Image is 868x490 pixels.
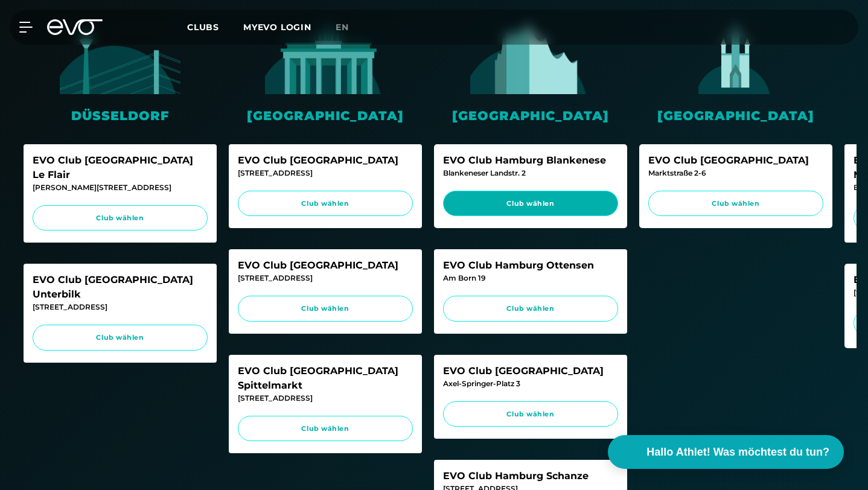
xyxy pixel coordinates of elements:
span: Club wählen [249,199,401,209]
button: Hallo Athlet! Was möchtest du tun? [608,435,844,469]
a: Club wählen [238,296,413,322]
span: Club wählen [455,409,607,419]
div: EVO Club Hamburg Schanze [443,469,618,483]
div: [STREET_ADDRESS] [238,168,413,179]
span: Club wählen [455,199,607,209]
span: Club wählen [249,424,401,434]
img: evofitness [675,19,796,94]
a: Club wählen [443,401,618,427]
div: EVO Club [GEOGRAPHIC_DATA] [443,364,618,378]
div: EVO Club [GEOGRAPHIC_DATA] [648,153,823,168]
div: EVO Club [GEOGRAPHIC_DATA] [238,153,413,168]
img: evofitness [60,19,180,94]
span: Hallo Athlet! Was möchtest du tun? [646,444,829,460]
span: en [336,22,349,33]
a: Clubs [187,21,243,33]
a: MYEVO LOGIN [243,22,311,33]
img: evofitness [265,19,386,94]
div: EVO Club Hamburg Blankenese [443,153,618,168]
a: en [336,21,363,34]
div: Axel-Springer-Platz 3 [443,378,618,389]
div: EVO Club [GEOGRAPHIC_DATA] [238,258,413,273]
span: Club wählen [249,304,401,314]
div: Blankeneser Landstr. 2 [443,168,618,179]
div: Am Born 19 [443,273,618,284]
span: Club wählen [44,213,196,223]
a: Club wählen [443,296,618,322]
div: Marktstraße 2-6 [648,168,823,179]
a: Club wählen [238,416,413,442]
img: evofitness [470,19,591,94]
div: Düsseldorf [24,106,217,125]
div: [GEOGRAPHIC_DATA] [434,106,627,125]
a: Club wählen [33,325,208,351]
div: [GEOGRAPHIC_DATA] [639,106,832,125]
div: EVO Club [GEOGRAPHIC_DATA] Le Flair [33,153,208,182]
a: Club wählen [33,205,208,231]
span: Club wählen [44,332,196,343]
div: [PERSON_NAME][STREET_ADDRESS] [33,182,208,193]
span: Club wählen [660,199,812,209]
span: Clubs [187,22,219,33]
a: Club wählen [238,191,413,217]
div: [GEOGRAPHIC_DATA] [229,106,422,125]
a: Club wählen [648,191,823,217]
div: [STREET_ADDRESS] [238,273,413,284]
div: EVO Club [GEOGRAPHIC_DATA] Unterbilk [33,273,208,302]
div: [STREET_ADDRESS] [238,393,413,404]
div: EVO Club Hamburg Ottensen [443,258,618,273]
div: EVO Club [GEOGRAPHIC_DATA] Spittelmarkt [238,364,413,393]
div: [STREET_ADDRESS] [33,302,208,313]
span: Club wählen [455,304,607,314]
a: Club wählen [443,191,618,217]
